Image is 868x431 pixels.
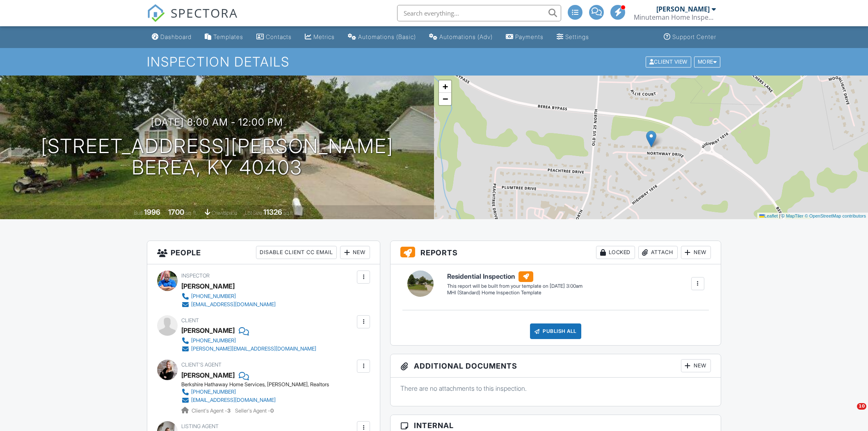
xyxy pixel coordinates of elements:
[426,30,496,45] a: Automations (Advanced)
[160,33,192,40] div: Dashboard
[41,135,393,179] h1: [STREET_ADDRESS][PERSON_NAME] Berea, KY 40403
[634,13,716,21] div: Minuteman Home Inspections LLC
[781,213,804,218] a: © MapTiler
[553,30,592,45] a: Settings
[192,408,232,414] span: Client's Agent -
[681,246,711,259] div: New
[345,30,419,45] a: Automations (Basic)
[147,11,238,28] a: SPECTORA
[181,388,322,396] a: [PHONE_NUMBER]
[313,33,335,40] div: Metrics
[283,210,294,216] span: sq.ft.
[171,4,238,21] span: SPECTORA
[681,359,711,372] div: New
[134,210,143,216] span: Built
[443,94,448,104] span: −
[168,208,184,216] div: 1700
[263,208,282,216] div: 11326
[147,55,721,69] h1: Inspection Details
[439,93,451,105] a: Zoom out
[185,210,197,216] span: sq. ft.
[530,323,581,339] div: Publish All
[503,30,547,45] a: Payments
[144,208,160,216] div: 1996
[660,30,720,45] a: Support Center
[191,397,276,403] div: [EMAIL_ADDRESS][DOMAIN_NAME]
[302,30,338,45] a: Metrics
[181,396,322,404] a: [EMAIL_ADDRESS][DOMAIN_NAME]
[181,280,235,292] div: [PERSON_NAME]
[447,271,582,282] h6: Residential Inspection
[340,246,370,259] div: New
[181,337,316,345] a: [PHONE_NUMBER]
[266,33,292,40] div: Contacts
[439,33,493,40] div: Automations (Adv)
[253,30,295,45] a: Contacts
[181,345,316,353] a: [PERSON_NAME][EMAIL_ADDRESS][DOMAIN_NAME]
[181,362,222,368] span: Client's Agent
[759,213,778,218] a: Leaflet
[148,30,195,45] a: Dashboard
[181,273,210,279] span: Inspector
[235,408,274,414] span: Seller's Agent -
[565,33,589,40] div: Settings
[256,246,337,259] div: Disable Client CC Email
[779,213,780,218] span: |
[638,246,678,259] div: Attach
[181,324,235,337] div: [PERSON_NAME]
[181,292,276,300] a: [PHONE_NUMBER]
[191,293,236,300] div: [PHONE_NUMBER]
[672,33,716,40] div: Support Center
[694,56,721,67] div: More
[447,289,582,296] div: MHI (Standard) Home Inspection Template
[151,117,283,128] h3: [DATE] 8:00 am - 12:00 pm
[181,369,235,381] a: [PERSON_NAME]
[191,346,316,352] div: [PERSON_NAME][EMAIL_ADDRESS][DOMAIN_NAME]
[857,403,866,410] span: 10
[391,241,721,264] h3: Reports
[227,408,231,414] strong: 3
[646,131,656,147] img: Marker
[147,241,380,264] h3: People
[840,403,860,423] iframe: Intercom live chat
[213,33,243,40] div: Templates
[805,213,866,218] a: © OpenStreetMap contributors
[400,384,711,393] p: There are no attachments to this inspection.
[191,337,236,344] div: [PHONE_NUMBER]
[596,246,635,259] div: Locked
[439,80,451,93] a: Zoom in
[645,58,693,64] a: Client View
[181,381,329,388] div: Berkshire Hathaway Home Services, [PERSON_NAME], Realtors
[181,423,219,429] span: Listing Agent
[443,81,448,92] span: +
[646,56,691,67] div: Client View
[191,389,236,395] div: [PHONE_NUMBER]
[147,4,165,22] img: The Best Home Inspection Software - Spectora
[201,30,247,45] a: Templates
[245,210,262,216] span: Lot Size
[515,33,544,40] div: Payments
[181,300,276,309] a: [EMAIL_ADDRESS][DOMAIN_NAME]
[270,408,274,414] strong: 0
[358,33,416,40] div: Automations (Basic)
[181,317,199,323] span: Client
[447,283,582,289] div: This report will be built from your template on [DATE] 3:00am
[656,5,710,13] div: [PERSON_NAME]
[391,354,721,378] h3: Additional Documents
[191,301,276,308] div: [EMAIL_ADDRESS][DOMAIN_NAME]
[212,210,237,216] span: crawlspace
[397,5,561,21] input: Search everything...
